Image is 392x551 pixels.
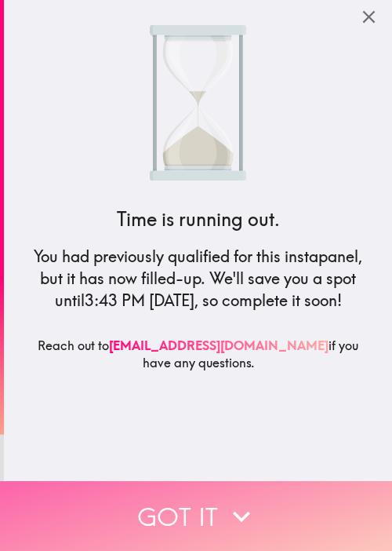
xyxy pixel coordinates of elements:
a: [EMAIL_ADDRESS][DOMAIN_NAME] [109,338,328,353]
h6: Reach out to if you have any questions. [23,337,374,385]
img: Sand running through an hour glass. [150,25,246,181]
h5: You had previously qualified for this instapanel, but it has now filled-up. We'll save you a spot... [23,246,374,312]
span: 3:43 PM [DATE] [85,290,194,310]
h4: Time is running out. [117,206,280,233]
